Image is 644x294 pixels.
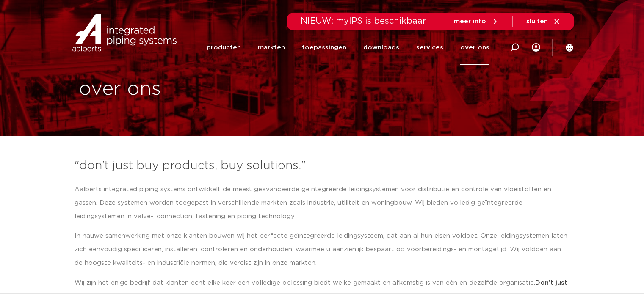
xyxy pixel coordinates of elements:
h3: "don't just buy products, buy solutions." [75,157,570,174]
p: In nauwe samenwerking met onze klanten bouwen wij het perfecte geïntegreerde leidingsysteem, dat ... [75,229,570,270]
p: Aalberts integrated piping systems ontwikkelt de meest geavanceerde geïntegreerde leidingsystemen... [75,183,570,223]
a: producten [207,30,241,65]
span: NIEUW: myIPS is beschikbaar [301,17,426,25]
a: services [416,30,443,65]
a: toepassingen [302,30,346,65]
h1: over ons [79,76,318,103]
a: downloads [363,30,399,65]
a: over ons [460,30,489,65]
span: meer info [454,18,486,25]
span: sluiten [526,18,548,25]
a: markten [258,30,285,65]
a: sluiten [526,18,561,25]
a: meer info [454,18,499,25]
div: my IPS [532,30,540,65]
nav: Menu [207,30,489,65]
